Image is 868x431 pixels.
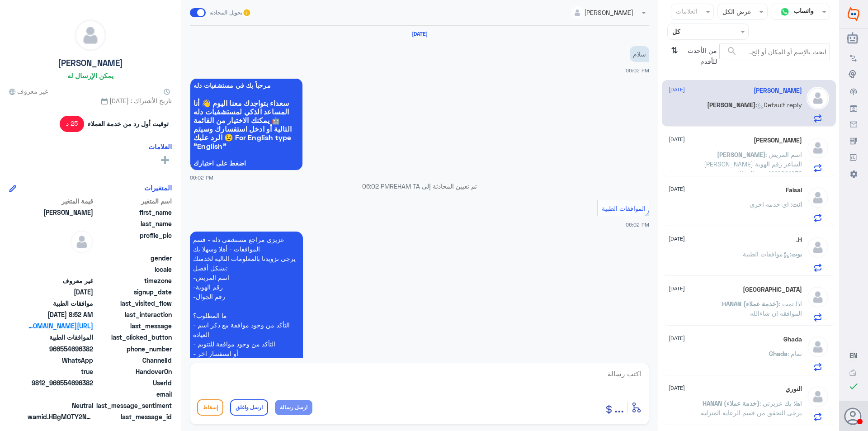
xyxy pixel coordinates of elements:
span: first_name [95,208,172,217]
span: phone_number [95,344,172,354]
h5: Abdullah [754,87,802,95]
h5: Faisal [786,186,802,194]
span: signup_date [95,287,172,297]
span: بوت [791,250,802,258]
span: : اي خدمه اخرى [750,200,792,208]
span: 966554696382 [28,344,93,354]
h5: Ghada [783,336,802,343]
span: EN [849,351,858,360]
span: موافقات الطبية [28,298,93,308]
span: ChannelId [95,355,172,365]
img: defaultAdmin.png [807,336,829,358]
h5: Turki [743,286,802,294]
img: defaultAdmin.png [807,236,829,259]
button: ارسل واغلق [230,399,268,416]
span: HANAN (خدمة عملاء) [703,399,759,407]
span: : تمام [788,350,802,357]
p: تم تعيين المحادثة إلى REHAM TA [190,181,649,191]
span: مرحباً بك في مستشفيات دله [193,82,299,89]
span: last_interaction [95,310,172,319]
p: 1/9/2025, 6:02 PM [190,232,303,409]
span: last_message_id [95,412,172,422]
span: اضغط على اختيارك [193,160,299,167]
button: EN [849,351,858,360]
span: Abdullah [28,208,93,217]
img: whatsapp.png [778,5,792,19]
span: [DATE] [669,334,685,342]
span: [DATE] [669,384,685,392]
button: ارسل رسالة [275,400,312,415]
span: انت [792,200,802,208]
span: HANAN (خدمة عملاء) [722,300,779,308]
img: defaultAdmin.png [807,385,829,408]
span: last_message [95,321,172,331]
h6: [DATE] [395,31,444,37]
span: [DATE] [669,235,685,243]
span: null [28,389,93,399]
span: 06:02 PM [190,174,213,181]
img: defaultAdmin.png [807,286,829,308]
span: last_name [95,219,172,228]
span: غير معروف [28,276,93,285]
span: 0 [28,401,93,410]
img: defaultAdmin.png [807,137,829,159]
span: [PERSON_NAME] [707,101,755,109]
a: [URL][DOMAIN_NAME] [28,321,93,331]
span: last_clicked_button [95,332,172,342]
button: ... [614,397,624,417]
span: [DATE] [669,284,685,293]
h5: Abdullah Alshaer [754,137,802,144]
span: timezone [95,276,172,285]
span: 2025-09-02T05:52:13.7009594Z [28,310,93,319]
span: locale [95,265,172,274]
span: توقيت أول رد من خدمة العملاء [88,119,169,128]
span: 06:02 PM [626,67,649,73]
button: الصورة الشخصية [845,407,862,425]
span: null [28,265,93,274]
span: gender [95,253,172,263]
h6: المتغيرات [144,184,172,192]
span: الموافقات الطبية [28,332,93,342]
i: ⇅ [671,43,678,66]
h5: النوري [785,385,802,393]
span: [DATE] [669,85,685,94]
span: تحويل المحادثة [209,9,242,17]
span: true [28,367,93,376]
span: سعداء بتواجدك معنا اليوم 👋 أنا المساعد الذكي لمستشفيات دله 🤖 يمكنك الاختيار من القائمة التالية أو... [193,99,299,150]
img: Widebot Logo [848,7,859,21]
span: : موافقات الطبية [743,250,791,258]
i: check [848,381,859,392]
span: Ghada [769,350,788,357]
span: search [726,46,737,57]
span: email [95,389,172,399]
span: [PERSON_NAME] [717,151,765,158]
span: ... [614,399,624,415]
span: 2025-09-01T15:02:03.218Z [28,287,93,297]
h5: [PERSON_NAME] [58,58,123,68]
p: 1/9/2025, 6:02 PM [630,46,649,62]
img: defaultAdmin.png [71,231,93,253]
span: HandoverOn [95,367,172,376]
h6: يمكن الإرسال له [67,71,113,80]
input: ابحث بالإسم أو المكان أو إلخ.. [720,43,830,60]
span: الموافقات الطبية [602,204,646,212]
img: defaultAdmin.png [807,87,829,109]
button: إسقاط [197,399,223,416]
span: last_visited_flow [95,298,172,308]
span: غير معروف [9,86,48,96]
span: wamid.HBgMOTY2NTU0Njk2MzgyFQIAEhgUM0EwNTYwM0Y3RkZBQjRBNkVBOEQA [28,412,93,422]
img: defaultAdmin.png [807,186,829,209]
div: العلامات [675,6,698,18]
span: تاريخ الأشتراك : [DATE] [9,96,172,105]
button: search [726,44,737,59]
span: profile_pic [95,231,172,251]
img: defaultAdmin.png [75,20,106,51]
span: [DATE] [669,185,685,193]
span: UserId [95,378,172,388]
span: اسم المتغير [95,196,172,206]
h6: العلامات [148,142,172,151]
span: 9812_966554696382 [28,378,93,388]
span: [DATE] [669,135,685,143]
span: : Default reply [755,101,802,109]
span: null [28,253,93,263]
